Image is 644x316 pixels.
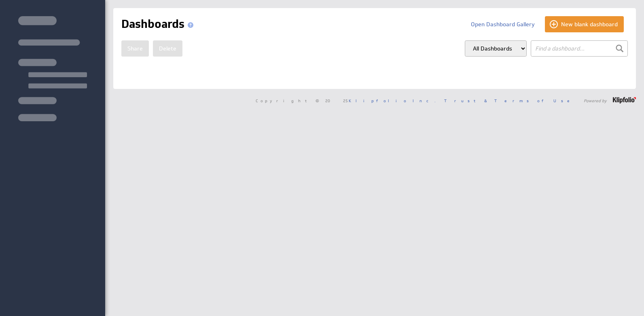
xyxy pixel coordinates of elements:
button: Open Dashboard Gallery [465,16,541,32]
button: New blank dashboard [545,16,624,32]
img: skeleton-sidenav.svg [18,16,87,121]
button: Share [121,40,149,57]
a: Trust & Terms of Use [444,98,575,103]
a: Klipfolio Inc. [349,98,436,103]
span: Powered by [584,99,607,103]
span: Copyright © 2025 [256,99,436,103]
button: Delete [153,40,182,57]
h1: Dashboards [121,16,197,32]
img: logo-footer.png [613,97,636,103]
input: Find a dashboard... [531,40,628,57]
